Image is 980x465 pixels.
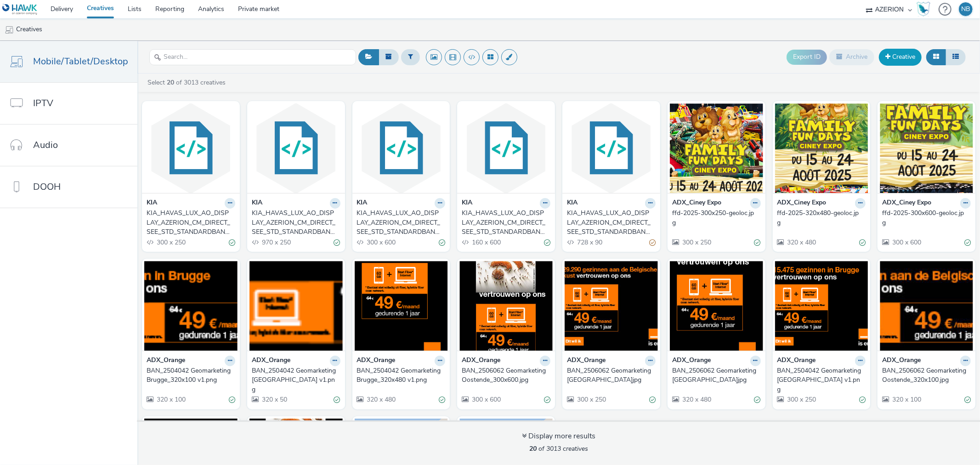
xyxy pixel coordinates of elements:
[462,366,547,385] div: BAN_2506062 Geomarketing Oostende_300x600.jpg
[681,395,711,404] span: 320 x 480
[147,366,232,385] div: BAN_2504042 Geomarketing Brugge_320x100 v1.png
[33,96,53,110] span: IPTV
[33,138,58,152] span: Audio
[681,238,711,247] span: 300 x 250
[859,238,866,247] div: Valid
[144,261,238,351] img: BAN_2504042 Geomarketing Brugge_320x100 v1.png visual
[829,49,874,65] button: Archive
[471,238,501,247] span: 160 x 600
[649,395,656,405] div: Valid
[946,49,966,65] button: Table
[882,209,967,227] div: ffd-2025-300x600-geoloc.jpg
[882,356,921,366] strong: ADX_Orange
[252,209,337,237] div: KIA_HAVAS_LUX_AO_DISPLAY_AZERION_CM_DIRECT_SEE_STD_STANDARDBANNER_970X250
[777,209,862,227] div: ffd-2025-320x480-geoloc.jpg
[529,444,537,453] strong: 20
[754,238,761,247] div: Valid
[147,209,232,237] div: KIA_HAVAS_LUX_AO_DISPLAY_AZERION_CM_DIRECT_SEE_STD_STANDARDBANNER_300X250
[670,103,763,193] img: ffd-2025-300x250-geoloc.jpg visual
[252,356,290,366] strong: ADX_Orange
[891,238,921,247] span: 300 x 600
[787,238,816,247] span: 320 x 480
[156,395,186,404] span: 320 x 100
[355,261,448,351] img: BAN_2504042 Geomarketing Brugge_320x480 v1.png visual
[147,366,235,385] a: BAN_2504042 Geomarketing Brugge_320x100 v1.png
[5,25,14,34] img: mobile
[565,103,658,193] img: KIA_HAVAS_LUX_AO_DISPLAY_AZERION_CM_DIRECT_SEE_STD_STANDARDBANNER_728X90 visual
[357,198,368,209] strong: KIA
[357,366,442,385] div: BAN_2504042 Geomarketing Brugge_320x480 v1.png
[261,238,291,247] span: 970 x 250
[882,198,931,209] strong: ADX_Ciney Expo
[144,103,238,193] img: KIA_HAVAS_LUX_AO_DISPLAY_AZERION_CM_DIRECT_SEE_STD_STANDARDBANNER_300X250 visual
[459,261,553,351] img: BAN_2506062 Geomarketing Oostende_300x600.jpg visual
[252,366,340,394] a: BAN_2504042 Geomarketing [GEOGRAPHIC_DATA] v1.png
[670,261,763,351] img: BAN_2506062 Geomarketing Oostende_320x480.jpg visual
[777,198,827,209] strong: ADX_Ciney Expo
[777,209,866,227] a: ffd-2025-320x480-geoloc.jpg
[471,395,501,404] span: 300 x 600
[672,198,721,209] strong: ADX_Ciney Expo
[355,103,448,193] img: KIA_HAVAS_LUX_AO_DISPLAY_AZERION_CM_DIRECT_SEE_STD_STANDARDBANNER_300X600 visual
[777,366,866,394] a: BAN_2504042 Geomarketing [GEOGRAPHIC_DATA] v1.png
[2,4,38,15] img: undefined Logo
[926,49,946,65] button: Grid
[567,366,652,385] div: BAN_2506062 Geomarketing [GEOGRAPHIC_DATA]jpg
[439,238,445,247] div: Valid
[334,395,340,405] div: Valid
[544,395,550,405] div: Valid
[672,209,757,227] div: ffd-2025-300x250-geoloc.jpg
[917,2,934,17] a: Hawk Academy
[261,395,287,404] span: 320 x 50
[567,209,652,237] div: KIA_HAVAS_LUX_AO_DISPLAY_AZERION_CM_DIRECT_SEE_STD_STANDARDBANNER_728X90
[891,395,921,404] span: 320 x 100
[787,50,827,64] button: Export ID
[462,209,550,237] a: KIA_HAVAS_LUX_AO_DISPLAY_AZERION_CM_DIRECT_SEE_STD_STANDARDBANNER_160X600
[672,356,711,366] strong: ADX_Orange
[147,209,235,237] a: KIA_HAVAS_LUX_AO_DISPLAY_AZERION_CM_DIRECT_SEE_STD_STANDARDBANNER_300X250
[859,395,866,405] div: Valid
[149,49,356,65] input: Search...
[544,238,550,247] div: Valid
[672,366,761,385] a: BAN_2506062 Geomarketing [GEOGRAPHIC_DATA]jpg
[567,198,578,209] strong: KIA
[567,209,656,237] a: KIA_HAVAS_LUX_AO_DISPLAY_AZERION_CM_DIRECT_SEE_STD_STANDARDBANNER_728X90
[917,2,930,17] img: Hawk Academy
[879,49,922,65] a: Creative
[882,366,967,385] div: BAN_2506062 Geomarketing Oostende_320x100.jpg
[33,180,61,193] span: DOOH
[777,366,862,394] div: BAN_2504042 Geomarketing [GEOGRAPHIC_DATA] v1.png
[366,238,396,247] span: 300 x 600
[147,198,157,209] strong: KIA
[672,209,761,227] a: ffd-2025-300x250-geoloc.jpg
[366,395,396,404] span: 320 x 480
[672,366,757,385] div: BAN_2506062 Geomarketing [GEOGRAPHIC_DATA]jpg
[775,103,868,193] img: ffd-2025-320x480-geoloc.jpg visual
[334,238,340,247] div: Valid
[882,209,971,227] a: ffd-2025-300x600-geoloc.jpg
[147,78,229,87] a: Select of 3013 creatives
[156,238,186,247] span: 300 x 250
[147,356,185,366] strong: ADX_Orange
[459,103,553,193] img: KIA_HAVAS_LUX_AO_DISPLAY_AZERION_CM_DIRECT_SEE_STD_STANDARDBANNER_160X600 visual
[964,238,971,247] div: Valid
[529,444,588,453] span: of 3013 creatives
[462,366,550,385] a: BAN_2506062 Geomarketing Oostende_300x600.jpg
[567,356,606,366] strong: ADX_Orange
[357,366,446,385] a: BAN_2504042 Geomarketing Brugge_320x480 v1.png
[462,209,547,237] div: KIA_HAVAS_LUX_AO_DISPLAY_AZERION_CM_DIRECT_SEE_STD_STANDARDBANNER_160X600
[249,103,343,193] img: KIA_HAVAS_LUX_AO_DISPLAY_AZERION_CM_DIRECT_SEE_STD_STANDARDBANNER_970X250 visual
[229,395,235,405] div: Valid
[565,261,658,351] img: BAN_2506062 Geomarketing Oostende_300x250.jpg visual
[229,238,235,247] div: Valid
[576,395,606,404] span: 300 x 250
[33,55,128,68] span: Mobile/Tablet/Desktop
[964,395,971,405] div: Valid
[249,261,343,351] img: BAN_2504042 Geomarketing Brugge_320x50 v1.png visual
[439,395,445,405] div: Valid
[567,366,656,385] a: BAN_2506062 Geomarketing [GEOGRAPHIC_DATA]jpg
[787,395,816,404] span: 300 x 250
[357,209,442,237] div: KIA_HAVAS_LUX_AO_DISPLAY_AZERION_CM_DIRECT_SEE_STD_STANDARDBANNER_300X600
[252,209,340,237] a: KIA_HAVAS_LUX_AO_DISPLAY_AZERION_CM_DIRECT_SEE_STD_STANDARDBANNER_970X250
